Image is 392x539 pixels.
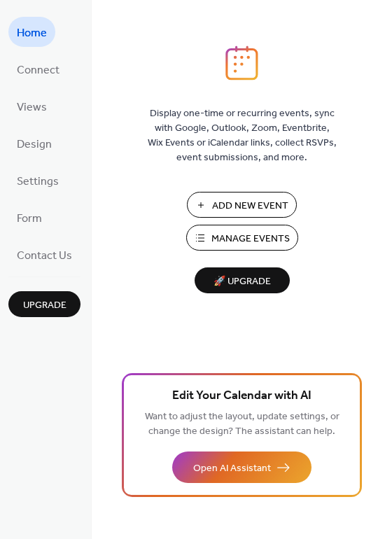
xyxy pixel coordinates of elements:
[148,106,337,165] span: Display one-time or recurring events, sync with Google, Outlook, Zoom, Eventbrite, Wix Events or ...
[186,225,298,251] button: Manage Events
[17,59,59,81] span: Connect
[172,451,311,483] button: Open AI Assistant
[17,134,52,155] span: Design
[187,192,297,218] button: Add New Event
[8,17,55,47] a: Home
[145,407,339,441] span: Want to adjust the layout, update settings, or change the design? The assistant can help.
[17,22,47,44] span: Home
[8,202,50,232] a: Form
[8,128,60,158] a: Design
[17,171,59,192] span: Settings
[8,239,80,269] a: Contact Us
[23,298,66,313] span: Upgrade
[8,54,68,84] a: Connect
[8,165,67,195] a: Settings
[8,91,55,121] a: Views
[225,45,258,80] img: logo_icon.svg
[172,386,311,406] span: Edit Your Calendar with AI
[195,267,290,293] button: 🚀 Upgrade
[203,272,281,291] span: 🚀 Upgrade
[17,97,47,118] span: Views
[211,232,290,246] span: Manage Events
[193,461,271,476] span: Open AI Assistant
[8,291,80,317] button: Upgrade
[17,245,72,267] span: Contact Us
[17,208,42,230] span: Form
[212,199,288,213] span: Add New Event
